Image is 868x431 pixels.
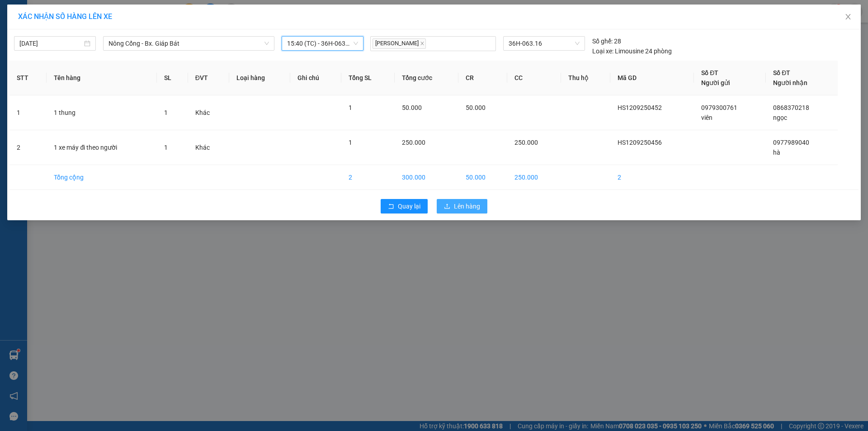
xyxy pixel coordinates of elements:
[398,201,420,211] span: Quay lại
[18,12,112,21] span: XÁC NHẬN SỐ HÀNG LÊN XE
[9,61,47,95] th: STT
[561,61,610,95] th: Thu hộ
[402,139,425,146] span: 250.000
[507,61,561,95] th: CC
[373,38,426,49] span: [PERSON_NAME]
[349,139,352,146] span: 1
[47,165,157,190] td: Tổng cộng
[36,50,85,69] strong: PHIẾU BIÊN NHẬN
[701,104,737,111] span: 0979300761
[19,38,82,48] input: 12/09/2025
[47,95,157,130] td: 1 thung
[844,13,852,20] span: close
[610,165,694,190] td: 2
[835,5,861,30] button: Close
[592,36,613,46] span: Số ghế:
[618,104,662,111] span: HS1209250452
[507,165,561,190] td: 250.000
[592,46,672,56] div: Limousine 24 phòng
[454,201,480,211] span: Lên hàng
[444,203,450,210] span: upload
[264,41,269,46] span: down
[420,41,425,46] span: close
[157,61,188,95] th: SL
[9,130,47,165] td: 2
[381,199,428,213] button: rollbackQuay lại
[96,37,149,46] span: HS1209250456
[5,26,24,58] img: logo
[47,130,157,165] td: 1 xe máy đi theo người
[164,109,168,116] span: 1
[229,61,290,95] th: Loại hàng
[773,139,809,146] span: 0977989040
[509,37,579,50] span: 36H-063.16
[701,79,730,86] span: Người gửi
[773,79,807,86] span: Người nhận
[395,61,458,95] th: Tổng cước
[514,139,538,146] span: 250.000
[402,104,422,111] span: 50.000
[458,61,507,95] th: CR
[466,104,486,111] span: 50.000
[592,46,613,56] span: Loại xe:
[458,165,507,190] td: 50.000
[188,95,229,130] td: Khác
[287,37,358,50] span: 15:40 (TC) - 36H-063.16
[29,7,91,37] strong: CHUYỂN PHÁT NHANH ĐÔNG LÝ
[349,104,352,111] span: 1
[290,61,342,95] th: Ghi chú
[592,36,621,46] div: 28
[341,165,395,190] td: 2
[47,61,157,95] th: Tên hàng
[45,38,74,48] span: SĐT XE
[618,139,662,146] span: HS1209250456
[701,114,712,121] span: viên
[108,37,269,50] span: Nông Cống - Bx. Giáp Bát
[610,61,694,95] th: Mã GD
[388,203,394,210] span: rollback
[164,144,168,151] span: 1
[701,69,718,76] span: Số ĐT
[9,95,47,130] td: 1
[773,69,790,76] span: Số ĐT
[773,104,809,111] span: 0868370218
[773,149,780,156] span: hà
[437,199,487,213] button: uploadLên hàng
[773,114,787,121] span: ngọc
[188,130,229,165] td: Khác
[188,61,229,95] th: ĐVT
[341,61,395,95] th: Tổng SL
[395,165,458,190] td: 300.000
